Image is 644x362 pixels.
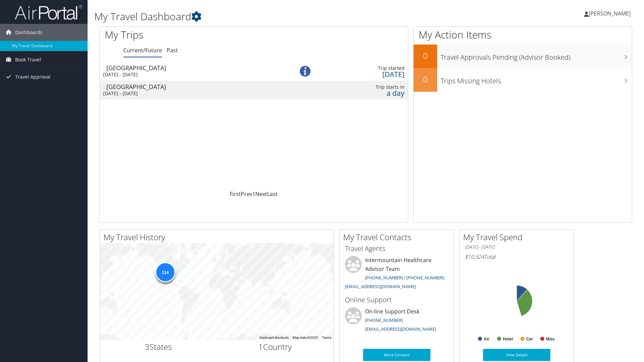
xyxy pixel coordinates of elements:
[414,45,632,68] a: 0Travel Approvals Pending (Advisor Booked)
[365,275,444,281] a: [PHONE_NUMBER] / [PHONE_NUMBER]
[365,317,403,323] a: [PHONE_NUMBER]
[300,66,311,77] img: alert-flat-solid-info.png
[589,10,631,17] span: [PERSON_NAME]
[345,295,449,305] h3: Online Support
[123,47,162,54] a: Current/Future
[106,84,282,90] div: [GEOGRAPHIC_DATA]
[463,231,574,243] h2: My Travel Spend
[94,9,456,24] h1: My Travel Dashboard
[267,190,278,198] a: Last
[252,190,255,198] a: 1
[222,341,329,353] h2: Country
[15,24,42,41] span: Dashboards
[342,256,452,292] li: Intermountain Healthcare Advisor Team
[414,68,632,92] a: 0Trips Missing Hotels
[465,244,569,250] h6: [DATE] - [DATE]
[258,341,263,352] span: 1
[526,337,533,341] text: Car
[483,349,550,361] a: View Details
[103,231,333,243] h2: My Travel History
[363,349,430,361] a: More Contacts
[322,336,331,339] a: Terms (opens in new tab)
[255,190,267,198] a: Next
[414,28,632,42] h1: My Action Items
[584,3,637,24] a: [PERSON_NAME]
[465,253,484,260] span: $10,324
[145,341,150,352] span: 3
[15,68,51,85] span: Travel Approval
[155,262,175,282] div: 114
[441,49,632,62] h3: Travel Approvals Pending (Advisor Booked)
[230,190,241,198] a: First
[327,71,405,77] div: [DATE]
[345,283,416,289] a: [EMAIL_ADDRESS][DOMAIN_NAME]
[484,337,489,341] text: Air
[345,244,449,253] h3: Travel Agents
[441,73,632,86] h3: Trips Missing Hotels
[241,190,252,198] a: Prev
[327,90,405,96] div: a day
[342,307,452,335] li: On-line Support Desk
[102,331,124,340] img: Google
[15,4,82,20] img: airportal-logo.png
[327,84,405,90] div: Trip starts in
[105,28,275,42] h1: My Trips
[546,337,555,341] text: Misc
[503,337,513,341] text: Hotel
[343,231,454,243] h2: My Travel Contacts
[167,47,178,54] a: Past
[293,336,318,339] span: Map data ©2025
[327,65,405,71] div: Trip started
[414,50,437,61] h2: 0
[102,331,124,340] a: Open this area in Google Maps (opens a new window)
[15,51,41,68] span: Book Travel
[103,72,279,78] div: [DATE] - [DATE]
[365,326,436,332] a: [EMAIL_ADDRESS][DOMAIN_NAME]
[105,341,212,353] h2: States
[106,65,282,71] div: [GEOGRAPHIC_DATA]
[103,90,279,96] div: [DATE] - [DATE]
[260,335,289,340] button: Keyboard shortcuts
[414,74,437,85] h2: 0
[465,253,569,260] h6: Total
